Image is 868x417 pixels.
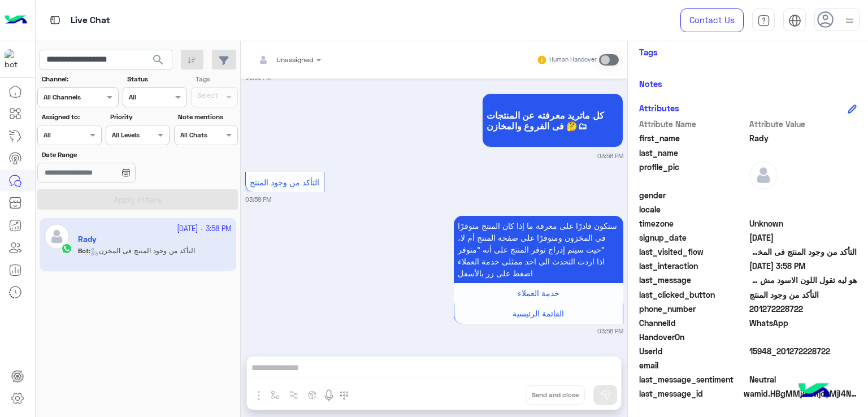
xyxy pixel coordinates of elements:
img: defaultAdmin.png [749,161,778,189]
small: 03:58 PM [597,327,623,336]
img: Logo [5,8,27,32]
span: last_clicked_button [639,289,747,301]
span: HandoverOn [639,331,747,343]
span: last_message_sentiment [639,373,747,385]
small: Human Handover [549,55,597,64]
span: null [749,359,857,371]
span: last_visited_flow [639,246,747,258]
span: Rady [749,132,857,144]
span: كل ماتريد معرفته عن المنتجات فى الفروع والمخازن 🤔🗂 [487,110,619,131]
span: search [151,53,165,67]
span: wamid.HBgMMjAxMjcyMjI4NzIyFQIAEhggQUM3MTE4OUYyNkZEQ0Q5ODYyOEMyOUUyREE0NTk4NEYA [744,388,857,399]
span: null [749,203,857,215]
a: Contact Us [680,8,744,32]
label: Assigned to: [42,112,100,122]
label: Note mentions [178,112,236,122]
label: Channel: [42,74,118,84]
span: last_name [639,147,747,159]
img: tab [48,13,62,27]
span: القائمة الرئيسية [513,309,564,318]
span: Unassigned [276,55,313,64]
span: first_name [639,132,747,144]
span: Unknown [749,218,857,229]
img: hulul-logo.png [795,372,834,411]
label: Priority [110,112,168,122]
p: Live Chat [71,13,110,28]
small: 03:58 PM [597,151,623,160]
span: last_interaction [639,260,747,272]
span: التأكد من وجود المنتج فى المخزن [749,246,857,258]
button: Apply Filters [37,189,238,210]
span: 2025-09-20T12:58:26.028Z [749,260,857,272]
span: هو ليه تقول اللون الاسود مش موجود بعد ٧ ايام عمل مش ذنبى استنى من ٥ إلى ٧ ايام [749,274,857,286]
span: email [639,359,747,371]
button: search [145,50,172,74]
h6: Tags [639,47,857,57]
span: 2 [749,317,857,329]
span: last_message_id [639,388,741,399]
label: Status [127,74,185,84]
span: phone_number [639,303,747,315]
span: timezone [639,218,747,229]
span: UserId [639,345,747,357]
h6: Attributes [639,103,679,113]
span: Attribute Value [749,118,857,130]
span: last_message [639,274,747,286]
span: ChannelId [639,317,747,329]
span: null [749,189,857,201]
img: profile [843,14,857,28]
span: Attribute Name [639,118,747,130]
button: Send and close [526,385,585,405]
img: 1403182699927242 [5,49,25,69]
span: 15948_201272228722 [749,345,857,357]
span: locale [639,203,747,215]
label: Date Range [42,150,168,160]
span: gender [639,189,747,201]
span: التأكد من وجود المنتج [749,289,857,301]
span: null [749,331,857,343]
img: tab [757,14,770,27]
h6: Notes [639,79,662,89]
small: 03:58 PM [245,195,271,204]
span: 201272228722 [749,303,857,315]
span: خدمة العملاء [518,288,559,298]
span: profile_pic [639,161,747,187]
a: tab [752,8,775,32]
span: التأكد من وجود المنتج [250,177,319,187]
span: signup_date [639,232,747,244]
span: 2025-09-20T11:43:09.584Z [749,232,857,244]
img: tab [788,14,801,27]
p: 20/9/2025, 3:58 PM [454,216,623,283]
span: 0 [749,373,857,385]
